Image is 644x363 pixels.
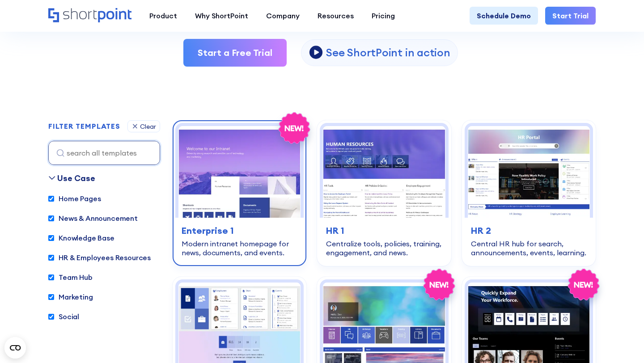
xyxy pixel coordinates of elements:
label: Knowledge Base [48,232,114,243]
a: Start a Free Trial [183,39,287,67]
a: Home [48,8,131,23]
label: Team Hub [48,272,93,283]
div: Modern intranet homepage for news, documents, and events. [182,239,297,257]
a: Why ShortPoint [186,7,257,25]
h3: Enterprise 1 [182,224,297,237]
a: Pricing [363,7,404,25]
div: Clear [140,123,156,130]
a: Company [257,7,309,25]
input: Social [48,314,54,320]
div: Central HR hub for search, announcements, events, learning. [471,239,587,257]
input: search all templates [48,141,160,165]
label: Home Pages [48,193,101,204]
a: Enterprise 1 – SharePoint Homepage Design: Modern intranet homepage for news, documents, and even... [173,120,306,266]
input: HR & Employees Resources [48,255,54,261]
label: News & Announcement [48,213,138,224]
div: Resources [318,10,354,21]
h3: HR 2 [471,224,587,237]
img: Enterprise 1 – SharePoint Homepage Design: Modern intranet homepage for news, documents, and events. [178,126,301,218]
button: Open CMP widget [4,337,26,359]
img: HR 1 – Human Resources Template: Centralize tools, policies, training, engagement, and news. [323,126,445,218]
h3: HR 1 [326,224,442,237]
a: HR 2 - HR Intranet Portal: Central HR hub for search, announcements, events, learning.HR 2Central... [462,120,596,266]
div: Product [149,10,177,21]
input: Home Pages [48,196,54,202]
label: HR & Employees Resources [48,252,151,263]
a: Start Trial [545,7,596,25]
p: See ShortPoint in action [326,46,450,59]
a: Resources [309,7,363,25]
div: Use Case [57,172,95,184]
div: Company [266,10,300,21]
a: Product [140,7,186,25]
img: HR 2 - HR Intranet Portal: Central HR hub for search, announcements, events, learning. [468,126,590,218]
div: Centralize tools, policies, training, engagement, and news. [326,239,442,257]
input: Knowledge Base [48,235,54,241]
input: News & Announcement [48,215,54,221]
a: Schedule Demo [470,7,538,25]
label: Social [48,311,79,322]
div: Why ShortPoint [195,10,248,21]
label: Marketing [48,291,93,302]
input: Marketing [48,294,54,300]
a: HR 1 – Human Resources Template: Centralize tools, policies, training, engagement, and news.HR 1C... [317,120,451,266]
iframe: Chat Widget [483,259,644,363]
h2: FILTER TEMPLATES [48,122,120,131]
input: Team Hub [48,274,54,280]
div: Pricing [372,10,395,21]
a: open lightbox [301,39,458,66]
